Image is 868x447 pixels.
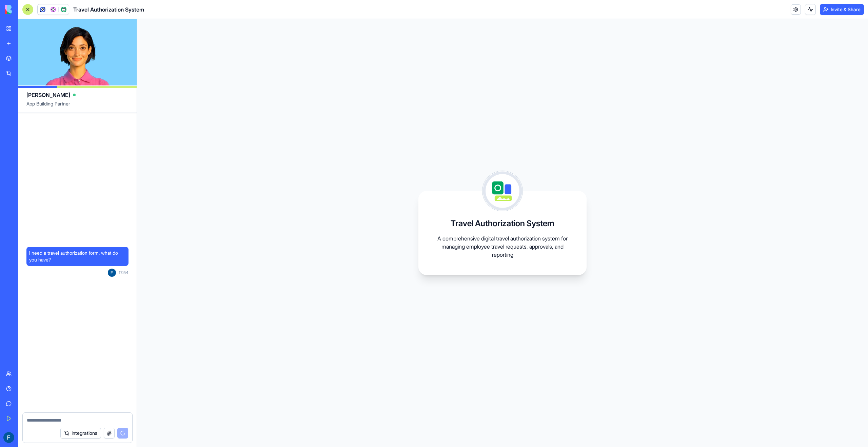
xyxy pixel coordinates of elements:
iframe: Intercom notifications message [97,396,232,444]
span: i need a travel authorization form. what do you have? [29,250,126,263]
img: logo [5,5,47,14]
button: Invite & Share [820,4,864,15]
span: App Building Partner [26,100,129,113]
img: ACg8ocIIu612mcK_sUvnVkYkV0uDABHWA2hfyBY0Jmf36sAeA-QuC18=s96-c [3,432,14,443]
h3: Travel Authorization System [451,218,554,229]
span: 17:54 [119,270,129,275]
button: Integrations [60,428,101,439]
span: Travel Authorization System [73,5,144,14]
img: ACg8ocIIu612mcK_sUvnVkYkV0uDABHWA2hfyBY0Jmf36sAeA-QuC18=s96-c [108,269,116,277]
p: A comprehensive digital travel authorization system for managing employee travel requests, approv... [435,234,570,259]
span: [PERSON_NAME] [26,91,70,99]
